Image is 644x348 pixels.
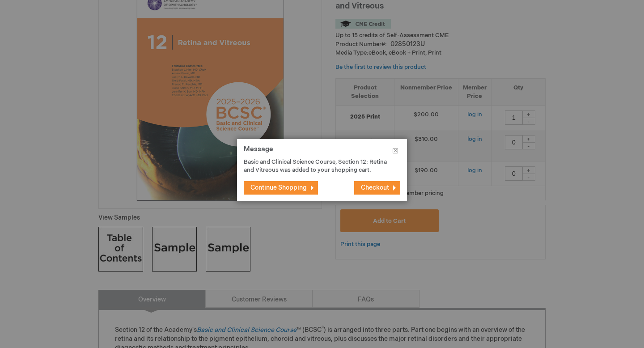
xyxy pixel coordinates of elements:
button: Checkout [354,181,400,195]
h1: Message [244,146,400,158]
button: Continue Shopping [244,181,318,195]
p: Basic and Clinical Science Course, Section 12: Retina and Vitreous was added to your shopping cart. [244,158,387,174]
span: Checkout [361,184,389,191]
span: Continue Shopping [250,184,307,191]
